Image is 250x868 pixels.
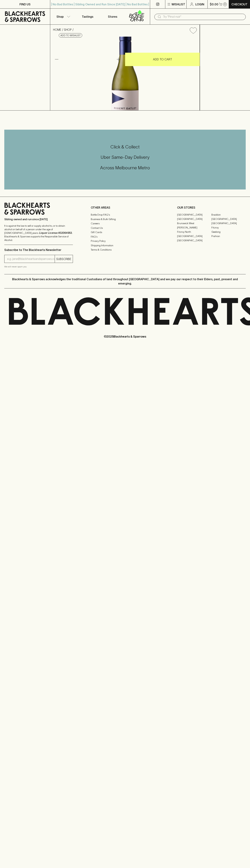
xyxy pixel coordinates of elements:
p: We will never spam you [4,265,73,268]
p: Blackhearts & Sparrows acknowledges the traditional Custodians of land throughout [GEOGRAPHIC_DAT... [7,277,243,286]
a: FAQ's [91,235,159,239]
a: [GEOGRAPHIC_DATA] [177,238,211,243]
input: e.g. jane@blackheartsandsparrows.com.au [7,256,55,262]
h5: Across Melbourne Metro [4,165,246,171]
button: SUBSCRIBE [55,255,73,263]
a: HOME [53,28,61,31]
p: FIND US [19,2,31,6]
a: Fitzroy [211,225,246,230]
button: Add to wishlist [188,26,198,35]
p: Stores [108,14,117,19]
p: OTHER AREAS [91,205,159,210]
p: Tastings [82,14,93,19]
a: [GEOGRAPHIC_DATA] [177,234,211,238]
a: Privacy Policy [91,239,159,243]
a: Tastings [75,9,100,24]
a: [GEOGRAPHIC_DATA] [177,213,211,217]
p: ADD TO CART [153,57,172,61]
h5: Click & Collect [4,144,246,150]
p: Wishlist [172,2,185,6]
strong: Liquor License #32064953 [39,231,72,234]
p: Checkout [231,2,247,6]
button: Shop [50,9,75,24]
p: $0.00 [210,2,218,6]
div: Call to action block [4,130,246,189]
p: OUR STORES [177,205,246,210]
a: Stores [100,9,125,24]
a: [PERSON_NAME] [177,225,211,230]
a: Careers [91,221,159,226]
a: Shipping Information [91,243,159,248]
a: Geelong [211,230,246,234]
a: Contact Us [91,226,159,230]
button: ADD TO CART [125,53,200,66]
button: Add to wishlist [59,33,82,38]
img: 37546.png [50,37,200,110]
a: Prahran [211,234,246,238]
a: Gift Cards [91,230,159,235]
a: Terms & Conditions [91,248,159,252]
p: Sibling owned and run since [DATE] [4,218,73,221]
p: It is against the law to sell or supply alcohol to, or to obtain alcohol on behalf of a person un... [4,224,73,242]
h5: Uber Same-Day Delivery [4,154,246,160]
a: Braddon [211,213,246,217]
a: Brunswick West [177,221,211,225]
input: Try "Pinot noir" [163,14,243,20]
a: Business & Bulk Gifting [91,217,159,221]
p: 0 [224,3,226,5]
a: [GEOGRAPHIC_DATA] [211,217,246,221]
a: [GEOGRAPHIC_DATA] [211,221,246,225]
a: Fitzroy North [177,230,211,234]
p: SUBSCRIBE [56,257,71,261]
a: [GEOGRAPHIC_DATA] [177,217,211,221]
p: Subscribe to The Blackhearts Newsletter [4,248,73,252]
p: Shop [56,14,64,19]
a: Bottle Drop FAQ's [91,213,159,217]
p: Login [195,2,204,6]
a: SHOP [64,28,72,31]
